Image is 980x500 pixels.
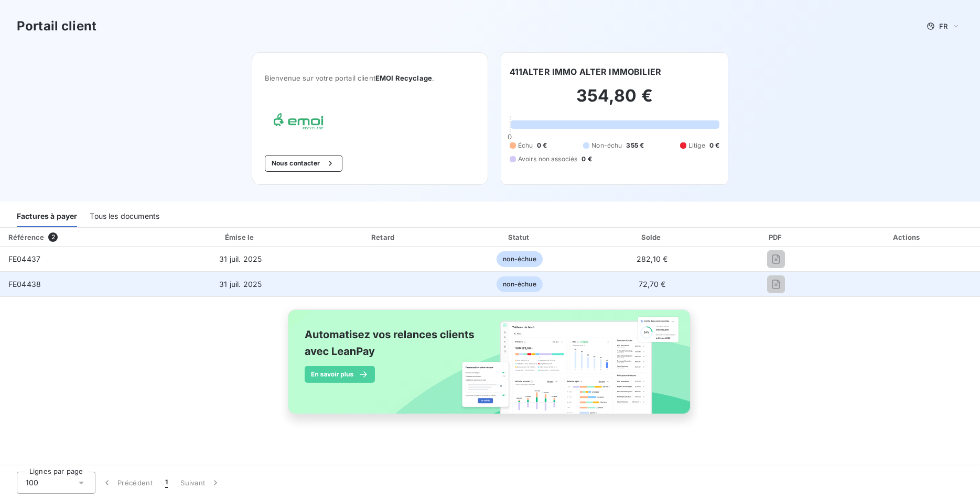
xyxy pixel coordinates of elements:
[508,132,512,141] span: 0
[688,141,705,150] span: Litige
[637,254,667,263] span: 282,10 €
[510,65,662,78] h6: 411ALTER IMMO ALTER IMMOBILIER
[278,303,702,432] img: banner
[375,74,432,82] span: EMOI Recyclage
[8,280,41,288] span: FE04438
[455,232,585,242] div: Statut
[497,276,542,292] span: non-échue
[174,472,227,494] button: Suivant
[709,141,719,150] span: 0 €
[518,154,578,164] span: Avoirs non associés
[265,107,332,138] img: Company logo
[219,254,262,263] span: 31 juil. 2025
[265,155,342,172] button: Nous contacter
[837,232,978,242] div: Actions
[497,251,542,267] span: non-échue
[719,232,833,242] div: PDF
[17,17,96,36] h3: Portail client
[48,232,58,242] span: 2
[95,472,159,494] button: Précédent
[168,232,313,242] div: Émise le
[26,477,38,488] span: 100
[90,205,159,227] div: Tous les documents
[8,233,44,241] div: Référence
[518,141,533,150] span: Échu
[591,141,622,150] span: Non-échu
[17,205,77,227] div: Factures à payer
[159,472,174,494] button: 1
[626,141,644,150] span: 355 €
[537,141,547,150] span: 0 €
[639,280,666,288] span: 72,70 €
[165,477,168,488] span: 1
[265,74,475,82] span: Bienvenue sur votre portail client .
[317,232,450,242] div: Retard
[510,85,720,117] h2: 354,80 €
[219,280,262,288] span: 31 juil. 2025
[8,254,40,263] span: FE04437
[581,154,591,164] span: 0 €
[589,232,715,242] div: Solde
[939,22,947,30] span: FR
